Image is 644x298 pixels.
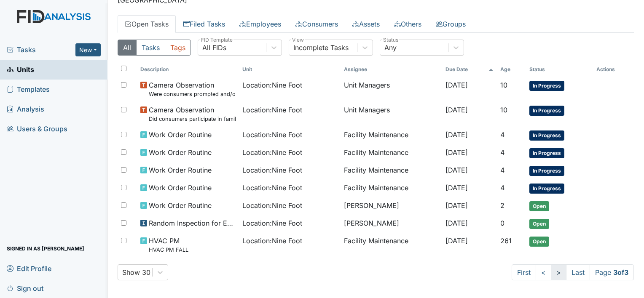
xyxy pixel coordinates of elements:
span: [DATE] [445,184,468,192]
span: 2 [500,201,504,210]
td: Unit Managers [341,101,442,126]
span: Location : Nine Foot [242,183,302,193]
span: Location : Nine Foot [242,147,302,157]
span: 0 [500,219,504,227]
button: Tags [165,40,191,56]
span: In Progress [529,106,564,116]
span: Random Inspection for Evening [149,218,235,228]
span: Sign out [7,282,43,295]
a: First [512,264,536,280]
a: Open Tasks [118,15,176,33]
span: Edit Profile [7,262,51,275]
a: < [536,264,551,280]
span: [DATE] [445,219,468,227]
strong: 3 of 3 [613,268,628,277]
span: Location : Nine Foot [242,236,302,246]
button: All [118,40,137,56]
span: In Progress [529,81,564,91]
span: Location : Nine Foot [242,130,302,140]
span: In Progress [529,184,564,194]
td: Facility Maintenance [341,179,442,197]
span: Camera Observation Did consumers participate in family style dining? [149,105,235,123]
a: Consumers [288,15,345,33]
span: [DATE] [445,130,468,139]
span: Work Order Routine [149,200,212,210]
span: [DATE] [445,166,468,174]
td: Facility Maintenance [341,126,442,144]
span: [DATE] [445,148,468,157]
span: 4 [500,184,504,192]
div: Incomplete Tasks [293,43,349,53]
a: Others [387,15,429,33]
td: Facility Maintenance [341,162,442,179]
a: Last [566,264,590,280]
span: 4 [500,166,504,174]
span: HVAC PM HVAC PM FALL [149,236,188,254]
span: 10 [500,81,507,89]
td: Facility Maintenance [341,232,442,257]
span: Work Order Routine [149,183,212,193]
th: Actions [593,62,634,77]
span: In Progress [529,148,564,158]
button: New [75,43,101,56]
div: All FIDs [202,43,226,53]
a: Groups [429,15,473,33]
span: Users & Groups [7,122,67,136]
span: [DATE] [445,201,468,210]
span: Open [529,201,549,211]
span: Signed in as [PERSON_NAME] [7,242,84,255]
span: In Progress [529,130,564,141]
th: Toggle SortBy [526,62,593,77]
input: Toggle All Rows Selected [121,66,126,71]
span: Open [529,237,549,247]
span: 10 [500,106,507,114]
a: Assets [345,15,387,33]
span: Work Order Routine [149,147,212,157]
div: Open Tasks [118,40,634,280]
button: Tasks [136,40,165,56]
span: Units [7,63,34,76]
td: Unit Managers [341,77,442,101]
small: HVAC PM FALL [149,246,188,254]
span: Camera Observation Were consumers prompted and/or assisted with washing their hands for meal prep? [149,80,235,98]
div: Type filter [118,40,191,56]
a: Tasks [7,45,75,55]
span: Work Order Routine [149,165,212,175]
span: 261 [500,237,512,245]
span: 4 [500,130,504,139]
td: [PERSON_NAME] [341,197,442,215]
span: 4 [500,148,504,157]
a: > [551,264,566,280]
span: Open [529,219,549,229]
span: [DATE] [445,106,468,114]
div: Show 30 [122,267,150,277]
span: Location : Nine Foot [242,200,302,210]
td: Facility Maintenance [341,144,442,162]
span: Location : Nine Foot [242,105,302,115]
span: Work Order Routine [149,130,212,140]
span: In Progress [529,166,564,176]
a: Employees [232,15,288,33]
span: [DATE] [445,237,468,245]
a: Filed Tasks [176,15,232,33]
span: Templates [7,83,50,96]
th: Toggle SortBy [442,62,497,77]
span: Analysis [7,103,44,116]
nav: task-pagination [512,264,634,280]
span: Location : Nine Foot [242,165,302,175]
div: Any [384,43,397,53]
th: Toggle SortBy [137,62,239,77]
th: Toggle SortBy [497,62,526,77]
small: Were consumers prompted and/or assisted with washing their hands for meal prep? [149,90,235,98]
th: Assignee [341,62,442,77]
span: Location : Nine Foot [242,80,302,90]
small: Did consumers participate in family style dining? [149,115,235,123]
td: [PERSON_NAME] [341,215,442,232]
span: Location : Nine Foot [242,218,302,228]
span: Page [590,264,634,280]
th: Toggle SortBy [239,62,341,77]
span: [DATE] [445,81,468,89]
